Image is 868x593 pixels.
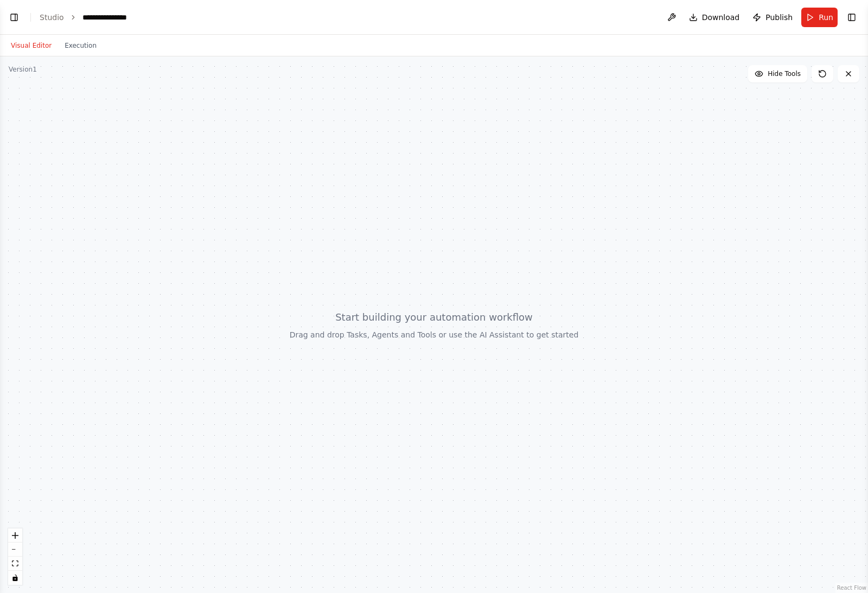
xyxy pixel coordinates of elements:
button: Publish [748,8,797,27]
button: zoom out [8,543,22,557]
button: Hide Tools [748,65,807,82]
button: fit view [8,557,22,571]
button: Execution [58,39,103,52]
button: toggle interactivity [8,571,22,585]
a: React Flow attribution [837,585,866,591]
span: Publish [765,12,793,23]
span: Run [819,12,833,23]
div: React Flow controls [8,528,22,585]
a: Studio [40,13,64,22]
button: Show right sidebar [844,10,859,25]
button: Show left sidebar [7,10,22,25]
span: Hide Tools [768,69,801,78]
span: Download [702,12,740,23]
nav: breadcrumb [40,12,138,23]
button: zoom in [8,528,22,543]
div: Version 1 [9,65,37,74]
button: Visual Editor [4,39,58,52]
button: Download [685,8,744,27]
button: Run [801,8,838,27]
